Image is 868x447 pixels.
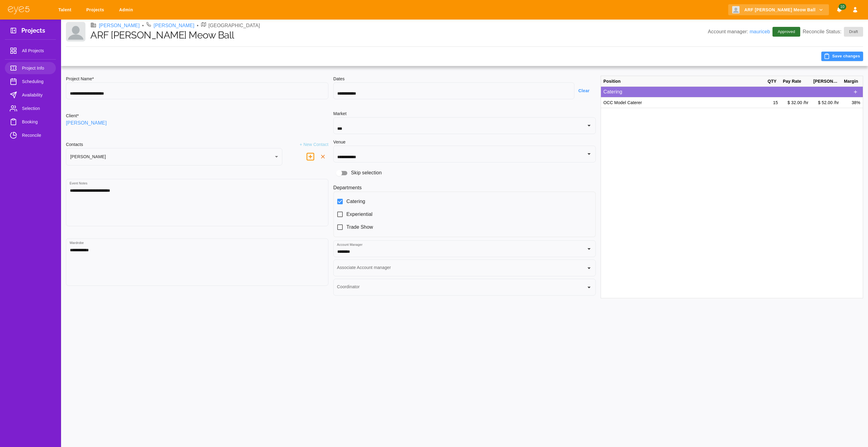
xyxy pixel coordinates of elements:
h6: Contacts [66,141,83,148]
label: Event Notes [70,181,87,186]
span: Selection [22,105,51,112]
div: Pay Rate [780,76,811,87]
button: ARF [PERSON_NAME] Meow Ball [728,4,829,16]
p: Reconcile Status: [803,27,863,37]
a: All Projects [5,45,56,57]
li: • [197,22,199,29]
span: Draft [845,29,862,35]
li: • [142,22,144,29]
span: All Projects [22,47,51,54]
div: $ 32.00 /hr [780,97,811,108]
span: Experiential [346,211,372,218]
span: Availability [22,91,51,99]
span: Reconcile [22,132,51,139]
div: Margin [841,76,863,87]
a: Project Info [5,62,56,74]
h6: Departments [333,184,596,191]
button: Open [585,150,593,158]
a: Talent [54,4,78,16]
img: eye5 [7,5,30,14]
a: Selection [5,102,56,114]
div: OCC Model Caterer [601,97,765,108]
h6: Market [333,111,596,117]
a: [PERSON_NAME] [99,22,140,29]
img: Client logo [66,22,85,42]
h6: Client* [66,113,79,119]
h6: Dates [333,76,596,82]
h6: Project Name* [66,76,328,82]
button: Clear [574,85,596,96]
span: Booking [22,118,51,125]
span: Project Info [22,64,51,72]
a: mauriceb [750,29,770,34]
div: 15 [765,97,780,108]
div: Position [601,76,765,87]
span: Trade Show [346,223,373,231]
div: 38% [841,97,863,108]
p: Account manager: [708,28,770,35]
p: Catering [603,88,851,96]
span: Scheduling [22,78,51,85]
button: Open [585,264,593,272]
div: [PERSON_NAME] [66,148,282,165]
a: Projects [82,4,110,16]
div: [PERSON_NAME] [811,76,841,87]
div: QTY [765,76,780,87]
a: [PERSON_NAME] [154,22,194,29]
button: delete [303,150,317,164]
button: delete [317,151,328,162]
p: [GEOGRAPHIC_DATA] [208,22,260,29]
span: Approved [774,29,799,35]
button: Open [585,121,593,130]
div: outlined button group [851,87,860,97]
a: Scheduling [5,75,56,88]
p: + New Contact [300,141,328,148]
a: Availability [5,89,56,101]
button: Open [585,283,593,292]
h6: Venue [333,139,345,146]
a: Reconcile [5,129,56,141]
a: Booking [5,116,56,128]
button: Notifications [834,4,845,16]
label: Wardrobe [70,241,84,245]
div: Skip selection [333,167,596,179]
button: Open [585,245,593,253]
span: Catering [346,198,365,205]
img: Client logo [732,6,740,13]
h1: ARF [PERSON_NAME] Meow Ball [90,29,708,41]
a: Admin [115,4,139,16]
label: Account Manager [337,242,363,247]
h3: Projects [21,27,45,36]
div: $ 52.00 /hr [811,97,841,108]
span: 10 [838,4,846,10]
a: [PERSON_NAME] [66,119,107,127]
button: Save changes [821,52,863,61]
button: Add Position [851,87,860,97]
